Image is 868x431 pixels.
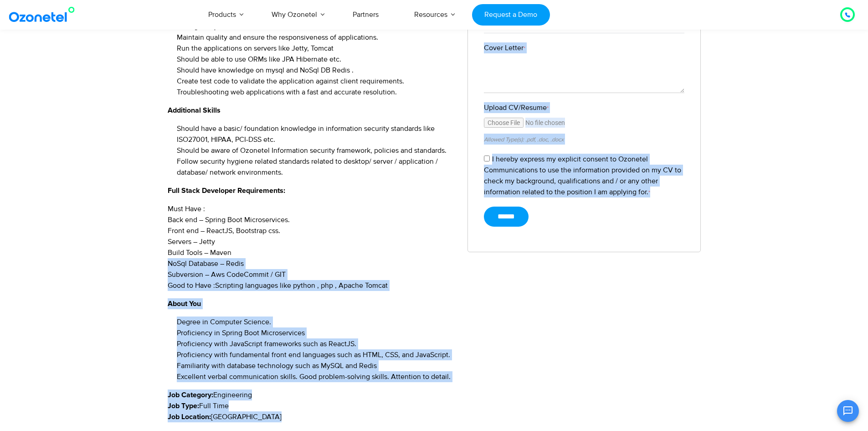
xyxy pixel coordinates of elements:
[484,102,684,113] label: Upload CV/Resume
[213,390,252,400] span: Engineering
[177,123,454,145] li: Should have a basic/ foundation knowledge in information security standards like ISO27001, HIPAA,...
[177,349,454,360] li: Proficiency with fundamental front end languages such as HTML, CSS, and JavaScript.
[177,76,454,87] li: Create test code to validate the application against client requirements.
[168,300,201,307] strong: About You
[168,107,221,114] strong: Additional Skills
[177,317,454,327] li: Degree in Computer Science.
[168,203,454,291] p: Must Have : Back end – Spring Boot Microservices. Front end – ReactJS, Bootstrap css. Servers – J...
[177,156,454,178] li: Follow security hygiene related standards related to desktop/ server / application / database/ ne...
[177,54,454,65] li: Should be able to use ORMs like JPA Hibernate etc.
[177,327,454,338] li: Proficiency in Spring Boot Microservices
[837,400,859,422] button: Open chat
[199,401,229,410] span: Full Time
[177,32,454,43] li: Maintain quality and ensure the responsiveness of applications.
[177,65,454,76] li: Should have knowledge on mysql and NoSql DB Redis .
[484,136,564,143] small: Allowed Type(s): .pdf, .doc, .docx
[177,338,454,349] li: Proficiency with JavaScript frameworks such as ReactJS.
[177,87,454,98] li: Troubleshooting web applications with a fast and accurate resolution.
[177,145,454,156] li: Should be aware of Ozonetel Information security framework, policies and standards.
[177,43,454,54] li: Run the applications on servers like Jetty, Tomcat
[177,371,454,382] li: Excellent verbal communication skills. Good problem-solving skills. Attention to detail.
[168,187,285,194] strong: Full Stack Developer Requirements:
[168,402,199,410] strong: Job Type:
[177,360,454,371] li: Familiarity with database technology such as MySQL and Redis
[484,155,681,197] label: I hereby express my explicit consent to Ozonetel Communications to use the information provided o...
[484,42,684,53] label: Cover Letter
[168,413,211,421] strong: Job Location:
[472,4,550,26] a: Request a Demo
[168,391,213,399] strong: Job Category:
[211,412,282,421] span: [GEOGRAPHIC_DATA]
